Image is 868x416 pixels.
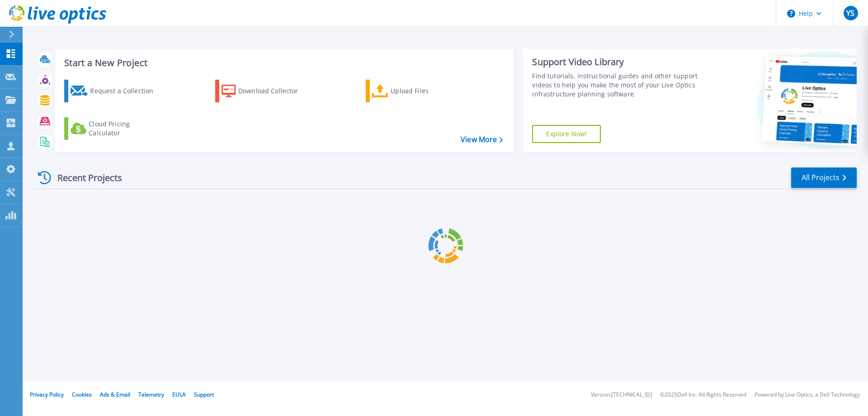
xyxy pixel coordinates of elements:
a: Download Collector [215,80,316,102]
a: Privacy Policy [30,391,64,398]
div: Find tutorials, instructional guides and other support videos to help you make the most of your L... [532,72,702,99]
div: Request a Collection [90,82,162,100]
a: Cookies [72,391,92,398]
li: Powered by Live Optics, a Dell Technology [755,392,860,398]
div: Support Video Library [532,56,702,68]
div: Upload Files [391,82,463,100]
a: EULA [172,391,186,398]
a: Upload Files [366,80,467,102]
a: Cloud Pricing Calculator [64,117,165,140]
a: Explore Now! [532,125,601,143]
div: Recent Projects [35,167,134,189]
a: Telemetry [138,391,164,398]
li: Version: [TECHNICAL_ID] [591,392,652,398]
div: Download Collector [238,82,311,100]
a: Ads & Email [100,391,130,398]
li: © 2025 Dell Inc. All Rights Reserved [660,392,746,398]
a: Support [194,391,214,398]
a: View More [461,135,503,144]
span: YS [846,10,854,17]
a: All Projects [791,167,857,188]
div: Cloud Pricing Calculator [89,120,161,138]
h3: Start a New Project [64,58,503,68]
a: Request a Collection [64,80,165,102]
